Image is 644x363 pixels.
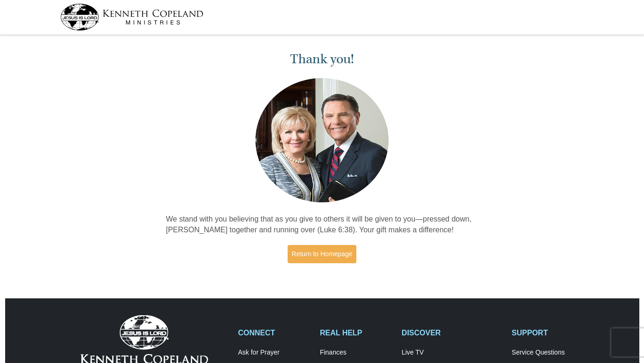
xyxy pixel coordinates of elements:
[402,348,502,357] a: Live TV
[512,328,584,337] h2: SUPPORT
[166,52,478,67] h1: Thank you!
[238,348,310,357] a: Ask for Prayer
[166,214,478,236] p: We stand with you believing that as you give to others it will be given to you—pressed down, [PER...
[238,328,310,337] h2: CONNECT
[253,76,391,205] img: Kenneth and Gloria
[512,348,584,357] a: Service Questions
[60,4,203,30] img: kcm-header-logo.svg
[320,328,392,337] h2: REAL HELP
[288,245,357,263] a: Return to Homepage
[402,328,502,337] h2: DISCOVER
[320,348,392,357] a: Finances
